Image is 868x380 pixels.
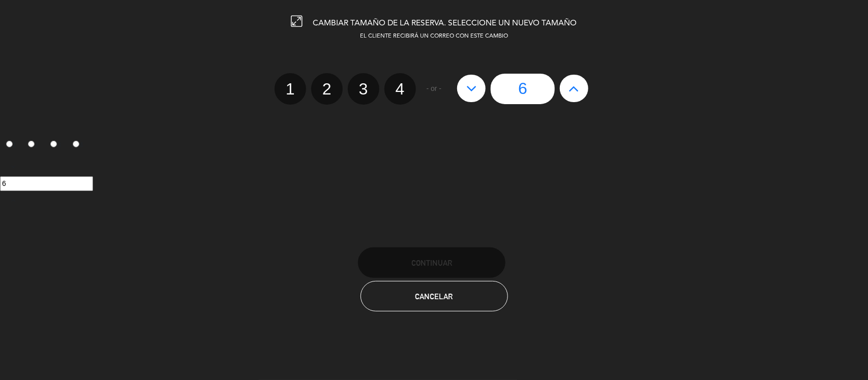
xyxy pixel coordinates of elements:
[45,137,67,154] label: 3
[358,247,505,278] button: Continuar
[411,259,452,267] span: Continuar
[313,19,577,27] span: CAMBIAR TAMAÑO DE LA RESERVA. SELECCIONE UN NUEVO TAMAÑO
[22,137,45,154] label: 2
[6,141,13,147] input: 1
[67,137,89,154] label: 4
[311,73,343,105] label: 2
[361,281,508,311] button: Cancelar
[73,141,79,147] input: 4
[360,34,508,39] span: EL CLIENTE RECIBIRÁ UN CORREO CON ESTE CAMBIO
[28,141,35,147] input: 2
[275,73,306,105] label: 1
[348,73,379,105] label: 3
[384,73,416,105] label: 4
[415,292,453,301] span: Cancelar
[427,83,442,94] span: - or -
[50,141,57,147] input: 3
